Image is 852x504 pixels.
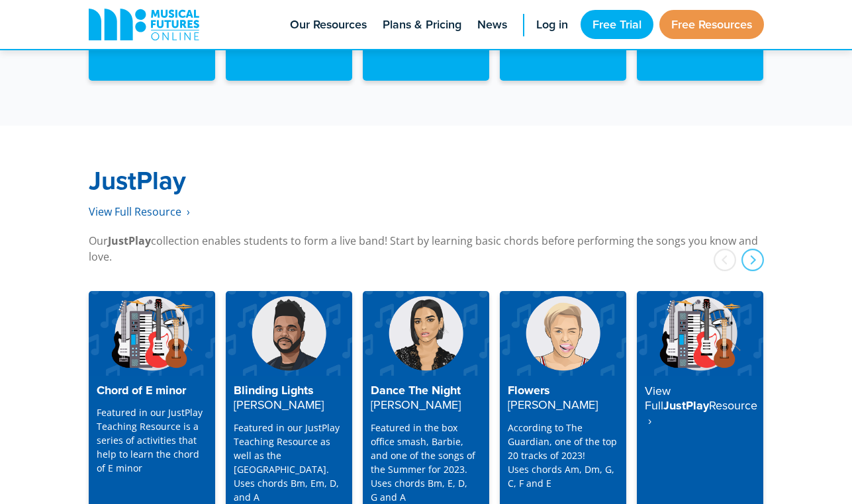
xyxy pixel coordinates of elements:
strong: [PERSON_NAME] [371,396,461,413]
a: Free Trial [581,10,653,39]
strong: View Full [645,382,671,414]
h4: JustPlay [645,384,755,429]
a: View Full Resource‎‏‏‎ ‎ › [89,204,190,220]
span: Our Resources [290,16,367,34]
span: Plans & Pricing [383,16,461,34]
h4: Dance The Night [371,384,481,413]
p: Featured in our JustPlay Teaching Resource as well as the [GEOGRAPHIC_DATA]. Uses chords Bm, Em, ... [234,421,344,504]
strong: [PERSON_NAME] [234,396,324,413]
span: Log in [536,16,568,34]
h4: Body Percussion [97,36,207,51]
strong: JustPlay [108,233,151,248]
div: prev [714,249,736,271]
span: News [477,16,507,34]
div: next [741,249,764,271]
p: Featured in our JustPlay Teaching Resource is a series of activities that help to learn the chord... [97,405,207,475]
h4: Keyboard [645,36,755,52]
strong: Resource ‎ › [645,397,757,429]
strong: JustPlay [89,162,186,198]
strong: [PERSON_NAME] [508,396,598,413]
h4: ChairDrumming [371,36,481,51]
a: Free Resources [659,10,764,39]
p: Our collection enables students to form a live band! Start by learning basic chords before perfor... [89,233,764,265]
h4: Flowers [508,384,618,413]
h4: Untuned Percussion [234,36,344,51]
p: According to The Guardian, one of the top 20 tracks of 2023! Uses chords Am, Dm, G, C, F and E [508,421,618,490]
h4: Chord of E minor [97,384,207,398]
h4: Ukulele [508,36,618,52]
p: Featured in the box office smash, Barbie, and one of the songs of the Summer for 2023. Uses chord... [371,421,481,504]
h4: Blinding Lights [234,384,344,413]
